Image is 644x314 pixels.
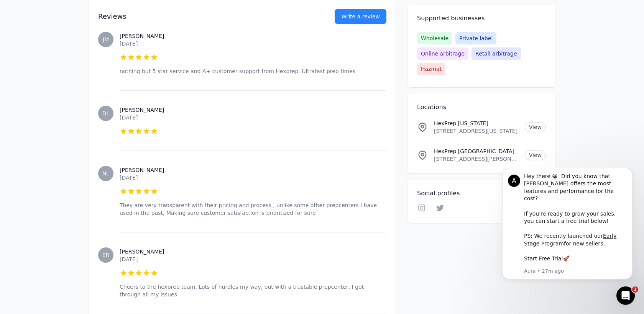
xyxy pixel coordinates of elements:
p: Cheers to the hexprep team. Lots of hurdles my way, but with a trustable prepcenter, I got throug... [120,283,386,298]
p: HexPrep [GEOGRAPHIC_DATA] [434,147,519,155]
span: JM [103,37,109,42]
iframe: Intercom notifications message [491,168,644,284]
h3: [PERSON_NAME] [120,106,386,114]
time: [DATE] [120,41,138,47]
p: They are very transparent with their pricing and process , unlike some other prepcenters I have u... [120,201,386,217]
a: Start Free Trial [33,87,72,93]
span: Wholesale [417,32,452,44]
span: Hazmat [417,63,445,75]
p: [STREET_ADDRESS][US_STATE] [434,127,519,135]
div: Hey there 😀 Did you know that [PERSON_NAME] offers the most features and performance for the cost... [33,5,136,95]
span: DL [102,111,110,116]
h2: Reviews [98,11,310,22]
p: nothing but 5 star service and A+ customer support from Hexprep. Ultrafast prep times [120,67,386,75]
div: Message content [33,5,136,98]
span: NL [102,171,109,176]
b: 🚀 [72,87,79,93]
span: ER [102,252,110,258]
span: 1 [632,286,638,293]
p: HexPrep [US_STATE] [434,119,519,127]
p: [STREET_ADDRESS][PERSON_NAME][US_STATE] [434,155,519,163]
h2: Supported businesses [417,14,546,23]
h2: Social profiles [417,189,546,198]
time: [DATE] [120,114,138,121]
a: View [525,150,546,160]
h2: Locations [417,103,546,112]
a: View [525,122,546,132]
span: Retail arbitrage [472,47,521,60]
h3: [PERSON_NAME] [120,248,386,255]
span: Private label [455,32,496,44]
h3: [PERSON_NAME] [120,32,386,40]
a: Write a review [335,9,386,24]
time: [DATE] [120,256,138,262]
iframe: Intercom live chat [616,286,635,305]
p: Message from Aura, sent 27m ago [33,100,136,106]
time: [DATE] [120,175,138,181]
span: Online arbitrage [417,47,468,60]
h3: [PERSON_NAME] [120,166,386,174]
div: Profile image for Aura [17,7,30,19]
